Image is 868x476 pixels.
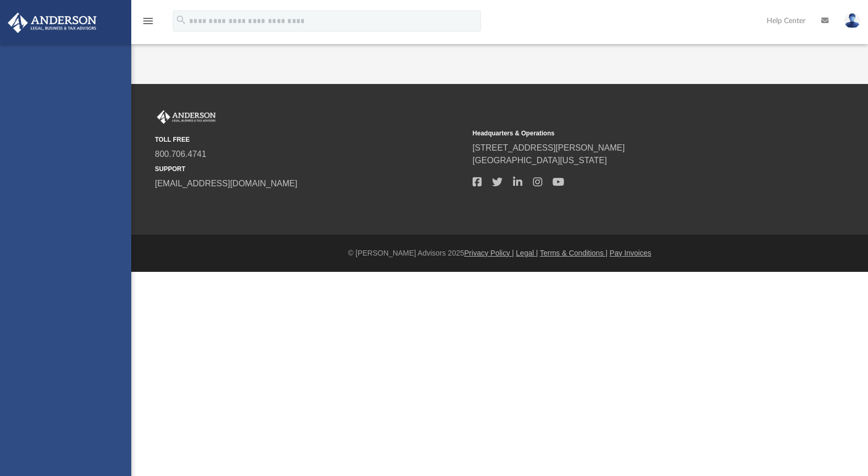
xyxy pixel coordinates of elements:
[175,14,187,26] i: search
[142,15,154,27] i: menu
[155,110,218,124] img: Anderson Advisors Platinum Portal
[142,20,154,27] a: menu
[464,249,514,257] a: Privacy Policy |
[5,13,100,33] img: Anderson Advisors Platinum Portal
[155,179,297,188] a: [EMAIL_ADDRESS][DOMAIN_NAME]
[540,249,608,257] a: Terms & Conditions |
[155,150,206,158] a: 800.706.4741
[473,156,607,165] a: [GEOGRAPHIC_DATA][US_STATE]
[155,135,465,144] small: TOLL FREE
[473,129,783,138] small: Headquarters & Operations
[473,143,625,152] a: [STREET_ADDRESS][PERSON_NAME]
[131,248,868,259] div: © [PERSON_NAME] Advisors 2025
[844,13,860,28] img: User Pic
[610,249,651,257] a: Pay Invoices
[516,249,538,257] a: Legal |
[155,164,465,174] small: SUPPORT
